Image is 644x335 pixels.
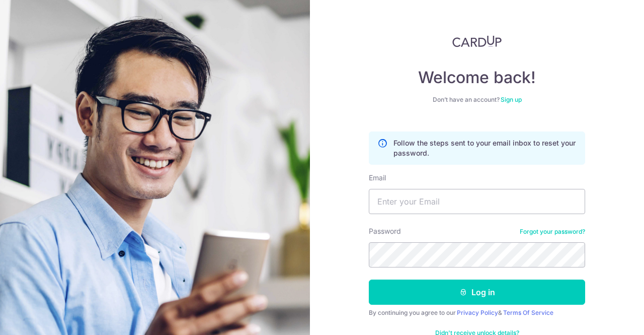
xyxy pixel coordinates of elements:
[369,68,585,88] h4: Welcome back!
[503,309,553,316] a: Terms Of Service
[369,309,585,317] div: By continuing you agree to our &
[369,280,585,305] button: Log in
[369,189,585,214] input: Enter your Email
[369,96,585,104] div: Don’t have an account?
[393,138,577,158] p: Follow the steps sent to your email inbox to reset your password.
[457,309,498,316] a: Privacy Policy
[452,35,502,47] img: CardUp Logo
[501,96,522,103] a: Sign up
[520,228,585,236] a: Forgot your password?
[369,226,401,236] label: Password
[369,173,386,183] label: Email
